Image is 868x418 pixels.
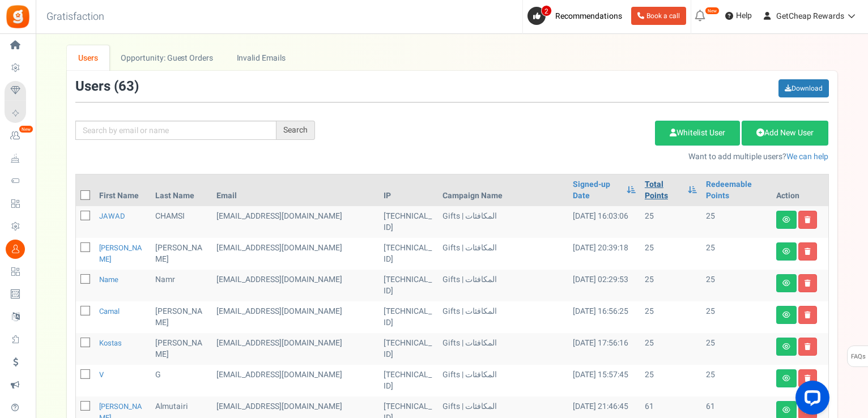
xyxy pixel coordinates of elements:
[640,301,701,333] td: 25
[568,270,640,301] td: [DATE] 02:29:53
[701,333,771,365] td: 25
[225,45,297,71] a: Invalid Emails
[573,179,621,202] a: Signed-up Date
[99,211,125,221] a: JAWAD
[701,301,771,333] td: 25
[379,270,438,301] td: [TECHNICAL_ID]
[568,333,640,365] td: [DATE] 17:56:16
[640,270,701,301] td: 25
[631,7,686,25] a: Book a call
[568,365,640,396] td: [DATE] 15:57:45
[640,333,701,365] td: 25
[782,312,790,318] i: View details
[379,301,438,333] td: [TECHNICAL_ID]
[438,238,568,270] td: Gifts | المكافئات
[99,242,142,265] a: [PERSON_NAME]
[151,270,212,301] td: namr
[805,280,811,287] i: Delete user
[742,121,828,146] a: Add New User
[541,5,552,16] span: 2
[701,238,771,270] td: 25
[782,216,790,223] i: View details
[721,7,756,25] a: Help
[786,151,828,163] a: We can help
[151,206,212,238] td: CHAMSI
[701,206,771,238] td: 25
[805,312,811,318] i: Delete user
[379,333,438,365] td: [TECHNICAL_ID]
[438,174,568,206] th: Campaign Name
[5,4,31,29] img: Gratisfaction
[212,206,379,238] td: customer
[95,174,151,206] th: First Name
[527,7,627,25] a: 2 Recommendations
[212,333,379,365] td: subscriber
[438,365,568,396] td: Gifts | المكافئات
[733,10,752,22] span: Help
[782,407,790,413] i: View details
[75,121,276,140] input: Search by email or name
[568,238,640,270] td: [DATE] 20:39:18
[438,301,568,333] td: Gifts | المكافئات
[379,174,438,206] th: IP
[776,10,844,22] span: GetCheap Rewards
[705,7,720,15] em: New
[701,270,771,301] td: 25
[772,174,828,206] th: Action
[151,365,212,396] td: G
[805,248,811,255] i: Delete user
[805,375,811,382] i: Delete user
[805,343,811,350] i: Delete user
[701,365,771,396] td: 25
[438,333,568,365] td: Gifts | المكافئات
[212,174,379,206] th: Email
[805,216,811,223] i: Delete user
[782,375,790,382] i: View details
[34,6,117,28] h3: Gratisfaction
[99,306,120,317] a: Camal
[706,179,767,202] a: Redeemable Points
[151,174,212,206] th: Last Name
[782,280,790,287] i: View details
[332,151,829,163] p: Want to add multiple users?
[645,179,682,202] a: Total Points
[212,238,379,270] td: subscriber
[640,238,701,270] td: 25
[438,206,568,238] td: Gifts | المكافئات
[438,270,568,301] td: Gifts | المكافئات
[782,248,790,255] i: View details
[99,274,118,285] a: name
[5,126,31,146] a: New
[212,301,379,333] td: subscriber
[151,301,212,333] td: [PERSON_NAME]
[151,333,212,365] td: [PERSON_NAME]
[555,10,622,22] span: Recommendations
[640,365,701,396] td: 25
[568,206,640,238] td: [DATE] 16:03:06
[109,45,224,71] a: Opportunity: Guest Orders
[151,238,212,270] td: [PERSON_NAME]
[850,346,866,368] span: FAQs
[568,301,640,333] td: [DATE] 16:56:25
[655,121,740,146] a: Whitelist User
[75,79,139,94] h3: Users ( )
[379,238,438,270] td: [TECHNICAL_ID]
[212,365,379,396] td: customer
[212,270,379,301] td: subscriber
[782,343,790,350] i: View details
[640,206,701,238] td: 25
[379,206,438,238] td: [TECHNICAL_ID]
[19,125,33,133] em: New
[99,338,122,348] a: Kostas
[118,76,134,96] span: 63
[67,45,110,71] a: Users
[379,365,438,396] td: [TECHNICAL_ID]
[778,79,829,97] a: Download
[99,369,104,380] a: V
[276,121,315,140] div: Search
